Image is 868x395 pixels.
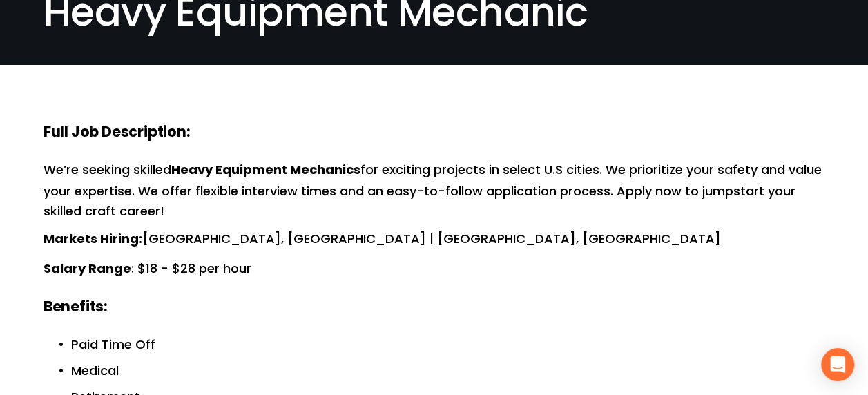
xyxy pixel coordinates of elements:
[44,259,824,280] p: : $18 - $28 per hour
[171,160,360,182] strong: Heavy Equipment Mechanics
[71,361,824,381] p: Medical
[44,160,824,222] p: We’re seeking skilled for exciting projects in select U.S cities. We prioritize your safety and v...
[821,348,854,381] div: Open Intercom Messenger
[44,229,142,251] strong: Markets Hiring:
[44,121,191,146] strong: Full Job Description:
[44,229,824,251] p: [GEOGRAPHIC_DATA], [GEOGRAPHIC_DATA] | [GEOGRAPHIC_DATA], [GEOGRAPHIC_DATA]
[71,335,824,355] p: Paid Time Off
[44,259,131,280] strong: Salary Range
[44,296,108,320] strong: Benefits:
